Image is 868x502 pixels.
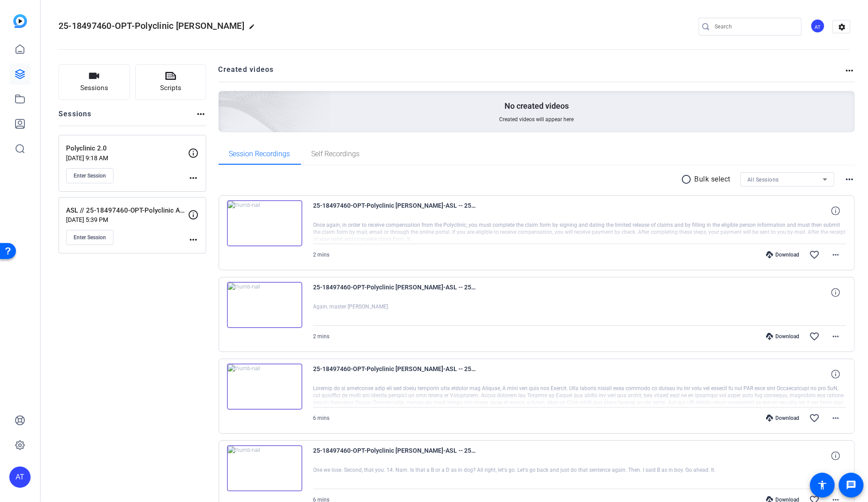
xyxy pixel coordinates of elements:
span: Created videos will appear here [499,116,574,123]
img: Creted videos background [119,3,331,196]
span: Sessions [80,83,108,93]
span: 25-18497460-OPT-Polyclinic [PERSON_NAME]-ASL -- 25-18497460-OPT-Polyclinic ADA Compliance-[PERSON... [313,364,477,385]
mat-icon: favorite_border [809,413,820,423]
span: 6 mins [313,415,330,421]
mat-icon: favorite_border [809,249,820,260]
span: Session Recordings [229,150,290,158]
span: 25-18497460-OPT-Polyclinic [PERSON_NAME]-ASL -- 25-18497460-OPT-Polyclinic ADA Compliance-mcorrig... [313,282,477,303]
mat-icon: more_horiz [188,173,199,183]
p: No created videos [504,101,569,111]
mat-icon: more_horiz [830,249,841,260]
mat-icon: radio_button_unchecked [681,174,695,185]
span: 2 mins [313,333,330,340]
span: 25-18497460-OPT-Polyclinic [PERSON_NAME]-ASL -- 25-18497460-OPT-Polyclinic ADA Compliance-mcorrig... [313,445,477,466]
div: Download [762,415,804,422]
div: Download [762,333,804,340]
button: Enter Session [66,168,113,183]
mat-icon: more_horiz [844,174,855,185]
mat-icon: favorite_border [809,331,820,342]
p: [DATE] 5:39 PM [66,216,188,223]
span: Enter Session [74,172,106,179]
img: thumb-nail [227,200,302,246]
span: 25-18497460-OPT-Polyclinic [PERSON_NAME] [59,20,244,31]
p: Polyclinic 2.0 [66,143,188,154]
p: Bulk select [695,174,731,185]
span: 2 mins [313,252,330,258]
h2: Sessions [59,109,92,126]
span: Scripts [160,83,181,93]
mat-icon: message [846,480,856,490]
mat-icon: more_horiz [844,65,855,76]
mat-icon: more_horiz [195,109,206,119]
button: Enter Session [66,230,113,245]
span: Self Recordings [312,150,360,158]
input: Search [715,21,794,32]
mat-icon: accessibility [817,480,828,490]
div: Download [762,251,804,258]
span: All Sessions [747,177,779,183]
div: AT [810,19,825,33]
mat-icon: edit [249,24,259,34]
mat-icon: more_horiz [830,331,841,342]
p: ASL // 25-18497460-OPT-Polyclinic ADA Compliance [66,206,188,216]
mat-icon: more_horiz [830,413,841,423]
h2: Created videos [219,64,845,82]
mat-icon: settings [833,20,851,34]
img: thumb-nail [227,445,302,491]
span: 25-18497460-OPT-Polyclinic [PERSON_NAME]-ASL -- 25-18497460-OPT-Polyclinic ADA Compliance-[PERSON... [313,200,477,221]
span: Enter Session [74,234,106,241]
img: thumb-nail [227,364,302,410]
mat-icon: more_horiz [188,234,199,245]
ngx-avatar: Abraham Turcotte [810,19,826,34]
img: thumb-nail [227,282,302,328]
button: Scripts [135,64,207,100]
div: AT [9,466,31,488]
p: [DATE] 9:18 AM [66,154,188,162]
img: blue-gradient.svg [13,14,27,28]
button: Sessions [59,64,130,100]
